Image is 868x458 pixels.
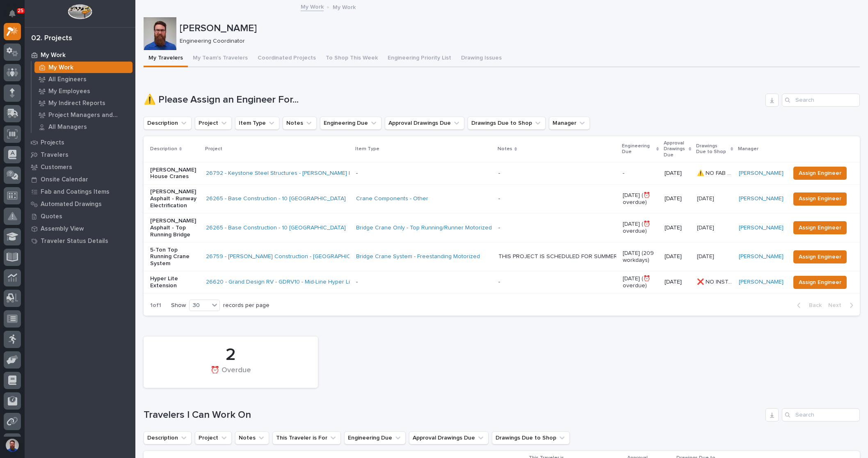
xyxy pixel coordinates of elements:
div: 02. Projects [31,34,72,43]
a: My Employees [32,85,135,97]
span: Next [828,302,846,309]
a: My Work [301,2,324,11]
p: All Engineers [48,76,87,83]
tr: Hyper Lite Extension26620 - Grand Design RV - GDRV10 - Mid-Line Hyper Lite Extension -- [DATE] (⏰... [144,271,860,293]
p: [DATE] (⏰ overdue) [623,192,658,206]
a: [PERSON_NAME] [739,253,783,260]
p: Assembly View [41,225,84,233]
button: Item Type [235,117,279,130]
span: Back [804,302,822,309]
p: - [356,170,492,177]
p: [DATE] (⏰ overdue) [623,221,658,235]
p: Description [150,144,177,153]
a: 26792 - Keystone Steel Structures - [PERSON_NAME] House [206,170,366,177]
a: All Managers [32,121,135,133]
a: Traveler Status Details [25,235,135,247]
p: Hyper Lite Extension [150,275,199,289]
button: Drawing Issues [456,50,507,67]
button: Description [144,431,192,444]
button: Assign Engineer [793,192,847,206]
button: Assign Engineer [793,221,847,234]
p: Project [205,144,222,153]
p: [DATE] (⏰ overdue) [623,275,658,289]
tr: [PERSON_NAME] House Cranes26792 - Keystone Steel Structures - [PERSON_NAME] House -- -[DATE]⚠️ NO... [144,162,860,184]
button: Engineering Priority List [383,50,456,67]
button: Project [195,431,232,444]
a: 26265 - Base Construction - 10 [GEOGRAPHIC_DATA] [206,224,346,231]
button: Next [825,302,860,309]
tr: [PERSON_NAME] Asphalt - Runway Electrification26265 - Base Construction - 10 [GEOGRAPHIC_DATA] Cr... [144,184,860,213]
button: Assign Engineer [793,276,847,289]
div: Notifications25 [10,10,21,23]
p: Engineering Coordinator [180,38,853,45]
p: 25 [18,8,23,14]
button: Approval Drawings Due [385,117,464,130]
p: [PERSON_NAME] Asphalt - Top Running Bridge [150,218,199,238]
p: Approval Drawings Due [664,139,686,160]
div: - [498,195,500,202]
a: Onsite Calendar [25,173,135,185]
p: My Indirect Reports [48,100,105,107]
input: Search [782,94,860,107]
p: [DATE] [665,253,690,260]
a: Quotes [25,210,135,222]
button: To Shop This Week [321,50,383,67]
p: Engineering Due [622,142,654,157]
div: - [498,279,500,286]
a: Travelers [25,149,135,161]
a: My Work [32,62,135,73]
button: Assign Engineer [793,167,847,180]
p: ❌ NO INSTALL DATE! [697,277,734,286]
p: [DATE] [665,224,690,231]
a: My Work [25,49,135,61]
p: My Work [333,2,356,11]
button: Coordinated Projects [253,50,321,67]
button: Drawings Due to Shop [492,431,570,444]
span: Assign Engineer [799,223,841,233]
p: - [623,170,658,177]
p: [DATE] [665,195,690,202]
span: Assign Engineer [799,252,841,262]
p: My Employees [48,88,90,95]
p: Automated Drawings [41,201,102,208]
p: Projects [41,139,64,147]
p: Travelers [41,151,69,159]
a: 26759 - [PERSON_NAME] Construction - [GEOGRAPHIC_DATA] Department 5T Bridge Crane [206,253,448,260]
button: Approval Drawings Due [409,431,489,444]
a: My Indirect Reports [32,97,135,109]
p: Traveler Status Details [41,238,108,245]
button: This Traveler is For [272,431,341,444]
p: [DATE] [665,279,690,286]
p: Notes [498,144,512,153]
p: Drawings Due to Shop [696,142,729,157]
div: 30 [190,301,209,310]
p: Onsite Calendar [41,176,88,183]
button: users-avatar [4,437,21,454]
p: Project Managers and Engineers [48,112,129,119]
a: [PERSON_NAME] [739,224,783,231]
span: Assign Engineer [799,194,841,204]
a: 26620 - Grand Design RV - GDRV10 - Mid-Line Hyper Lite Extension [206,279,383,286]
a: Bridge Crane System - Freestanding Motorized [356,253,480,260]
a: [PERSON_NAME] [739,195,783,202]
p: My Work [48,64,73,71]
div: - [498,224,500,231]
button: Engineering Due [320,117,381,130]
p: 5-Ton Top Running Crane System [150,247,199,267]
p: Quotes [41,213,62,220]
p: Show [171,302,186,309]
p: Manager [738,144,758,153]
a: [PERSON_NAME] [739,170,783,177]
p: [DATE] [697,223,716,231]
div: ⏰ Overdue [158,366,304,383]
button: Notifications [4,5,21,22]
a: All Engineers [32,73,135,85]
p: Item Type [355,144,379,153]
a: 26265 - Base Construction - 10 [GEOGRAPHIC_DATA] [206,195,346,202]
button: Notes [235,431,269,444]
p: Customers [41,164,72,171]
h1: Travelers I Can Work On [144,409,762,421]
span: Assign Engineer [799,168,841,178]
button: Engineering Due [344,431,406,444]
p: [DATE] (209 workdays) [623,250,658,264]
